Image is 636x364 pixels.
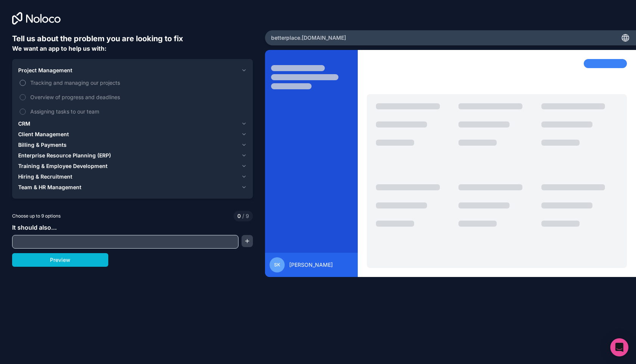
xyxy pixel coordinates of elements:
[289,261,333,269] span: [PERSON_NAME]
[241,212,249,220] span: 9
[18,131,69,138] span: Client Management
[18,67,72,74] span: Project Management
[30,93,245,101] span: Overview of progress and deadlines
[18,129,247,140] button: Client Management
[12,253,108,267] button: Preview
[18,171,247,182] button: Hiring & Recruitment
[274,262,280,268] span: SK
[18,76,247,118] div: Project Management
[18,184,81,191] span: Team & HR Management
[12,33,253,44] h6: Tell us about the problem you are looking to fix
[18,65,247,76] button: Project Management
[18,173,72,180] span: Hiring & Recruitment
[20,80,26,86] button: Tracking and managing our projects
[18,118,247,129] button: CRM
[242,213,244,219] span: /
[18,161,247,171] button: Training & Employee Development
[271,34,346,42] span: betterplace .[DOMAIN_NAME]
[12,213,61,219] span: Choose up to 9 options
[30,79,245,87] span: Tracking and managing our projects
[610,338,628,356] div: Open Intercom Messenger
[18,162,108,170] span: Training & Employee Development
[18,120,30,128] span: CRM
[18,182,247,193] button: Team & HR Management
[18,152,111,159] span: Enterprise Resource Planning (ERP)
[12,45,106,52] span: We want an app to help us with:
[30,107,245,115] span: Assigning tasks to our team
[18,141,67,149] span: Billing & Payments
[12,224,57,231] span: It should also...
[18,150,247,161] button: Enterprise Resource Planning (ERP)
[20,94,26,100] button: Overview of progress and deadlines
[18,140,247,150] button: Billing & Payments
[20,109,26,115] button: Assigning tasks to our team
[237,212,241,220] span: 0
